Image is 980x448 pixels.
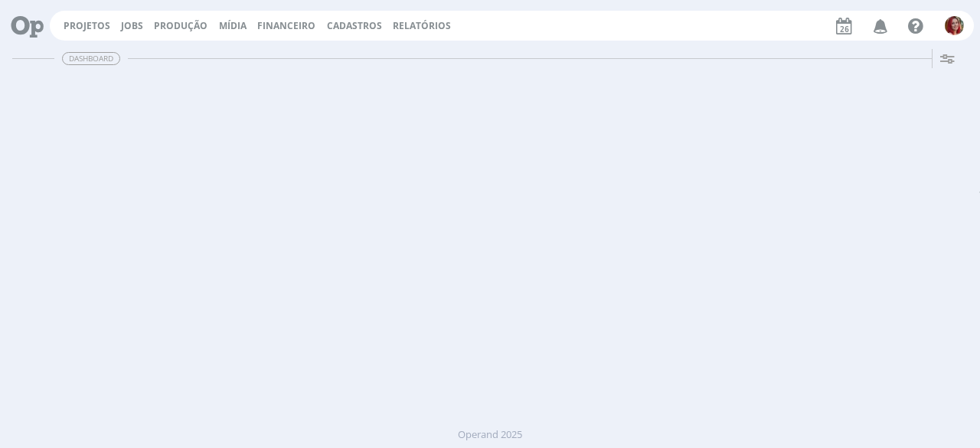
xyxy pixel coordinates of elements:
button: Financeiro [253,20,320,32]
span: Dashboard [62,52,120,65]
a: Financeiro [257,19,315,32]
button: Jobs [116,20,148,32]
button: Projetos [59,20,115,32]
a: Projetos [64,19,110,32]
button: G [944,12,965,39]
button: Produção [149,20,212,32]
button: Cadastros [322,20,387,32]
button: Relatórios [388,20,456,32]
button: Mídia [214,20,251,32]
a: Produção [154,19,207,32]
a: Jobs [121,19,143,32]
a: Relatórios [393,19,451,32]
a: Mídia [219,19,247,32]
img: G [945,16,964,35]
span: Cadastros [327,19,382,32]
